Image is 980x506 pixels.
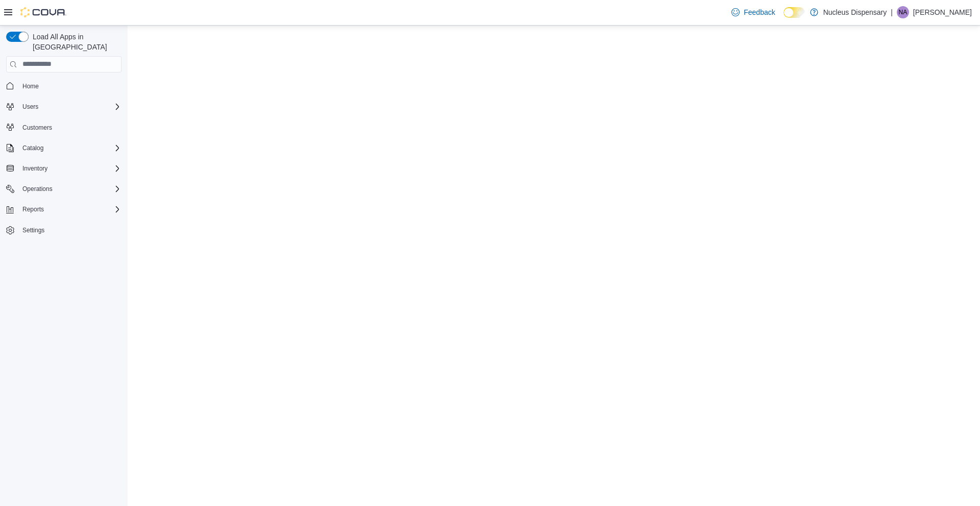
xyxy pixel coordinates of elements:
[2,100,126,114] button: Users
[18,224,121,236] span: Settings
[727,2,779,22] a: Feedback
[18,162,52,175] button: Inventory
[20,7,66,17] img: Cova
[18,101,42,113] button: Users
[18,203,48,215] button: Reports
[18,183,57,195] button: Operations
[22,164,47,173] span: Inventory
[2,141,126,155] button: Catalog
[744,7,775,17] span: Feedback
[22,103,38,111] span: Users
[22,205,44,213] span: Reports
[18,80,43,92] a: Home
[18,142,47,154] button: Catalog
[2,120,126,135] button: Customers
[913,6,972,18] p: [PERSON_NAME]
[22,124,52,132] span: Customers
[2,182,126,196] button: Operations
[18,121,121,134] span: Customers
[897,6,909,18] div: Neil Ashmeade
[899,6,908,18] span: NA
[2,161,126,176] button: Inventory
[29,32,121,52] span: Load All Apps in [GEOGRAPHIC_DATA]
[18,122,56,134] a: Customers
[6,75,121,264] nav: Complex example
[22,185,53,193] span: Operations
[823,6,887,18] p: Nucleus Dispensary
[18,101,121,113] span: Users
[22,144,43,152] span: Catalog
[18,203,121,215] span: Reports
[2,79,126,93] button: Home
[2,223,126,237] button: Settings
[783,18,784,18] span: Dark Mode
[783,7,805,18] input: Dark Mode
[22,82,39,90] span: Home
[18,162,121,175] span: Inventory
[2,202,126,216] button: Reports
[22,226,44,234] span: Settings
[18,142,121,154] span: Catalog
[18,224,48,236] a: Settings
[18,80,121,92] span: Home
[891,6,893,18] p: |
[18,183,121,195] span: Operations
